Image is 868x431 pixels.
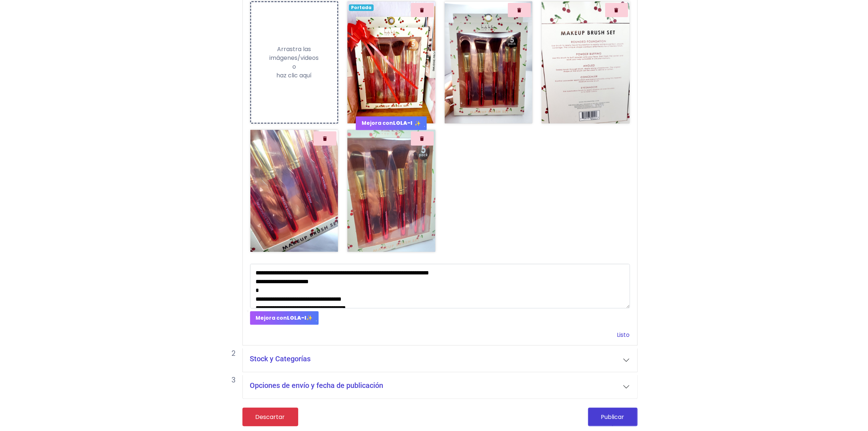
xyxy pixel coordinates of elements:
h5: Stock y Categorías [250,354,311,363]
button: Opciones de envío y fecha de publicación [243,375,637,399]
button: Quitar [314,131,336,146]
button: Quitar [411,3,434,17]
span: ✨ [415,120,421,127]
button: Quitar [508,3,531,17]
img: small_1747770523868.jpeg [445,1,533,123]
strong: LOLA-I [287,314,307,322]
img: small_1747772219655.jpeg [347,1,435,123]
button: Stock y Categorías [243,349,637,372]
img: small_1747770521972.jpeg [250,130,338,252]
button: Mejora conLOLA-I ✨ [356,116,427,130]
button: Mejora conLOLA-I✨ [250,311,319,325]
button: Publicar [588,408,638,426]
h5: Opciones de envío y fecha de publicación [250,381,384,390]
button: Quitar [411,131,434,146]
div: Arrastra las imágenes/videos o haz clic aquí [251,45,338,80]
img: small_1747770517949.jpeg [542,1,630,123]
img: small_1747770520015.jpeg [347,130,435,252]
strong: LOLA-I [393,119,412,127]
a: Descartar [242,408,298,426]
button: Quitar [605,3,628,17]
a: Listo [617,331,630,339]
span: Portada [349,4,374,11]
